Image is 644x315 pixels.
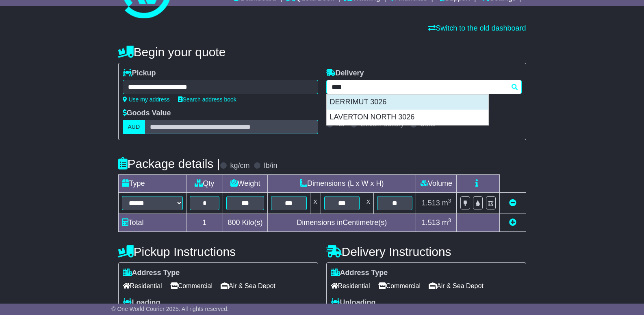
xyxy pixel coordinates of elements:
sup: 3 [448,198,451,204]
td: Volume [416,175,457,193]
a: Search address book [178,96,236,103]
td: Weight [223,175,268,193]
span: 1.513 [422,199,440,207]
span: Residential [123,280,162,292]
td: x [363,193,373,214]
span: 800 [228,218,240,227]
label: AUD [123,120,145,134]
span: 1.513 [422,218,440,227]
div: DERRIMUT 3026 [327,95,488,110]
label: Address Type [331,269,388,278]
td: Dimensions (L x W x H) [268,175,416,193]
label: Pickup [123,69,156,78]
span: Residential [331,280,370,292]
h4: Delivery Instructions [326,245,526,258]
h4: Pickup Instructions [118,245,318,258]
a: Remove this item [509,199,516,207]
span: Commercial [378,280,421,292]
td: x [310,193,321,214]
td: Total [118,214,186,232]
td: Kilo(s) [223,214,268,232]
span: m [442,218,451,227]
div: LAVERTON NORTH 3026 [327,110,488,125]
td: Type [118,175,186,193]
span: © One World Courier 2025. All rights reserved. [111,306,229,312]
sup: 3 [448,217,451,223]
span: m [442,199,451,207]
h4: Package details | [118,157,220,170]
td: 1 [186,214,223,232]
label: Delivery [326,69,364,78]
span: Air & Sea Depot [429,280,484,292]
td: Qty [186,175,223,193]
label: lb/in [264,161,277,170]
span: Commercial [170,280,212,292]
a: Switch to the old dashboard [428,24,526,32]
label: Goods Value [123,109,171,118]
a: Use my address [123,96,170,103]
span: Air & Sea Depot [221,280,275,292]
a: Add new item [509,218,516,227]
label: Address Type [123,269,180,278]
label: Loading [123,298,160,307]
td: Dimensions in Centimetre(s) [268,214,416,232]
label: kg/cm [230,161,249,170]
label: Unloading [331,298,376,307]
h4: Begin your quote [118,45,526,59]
